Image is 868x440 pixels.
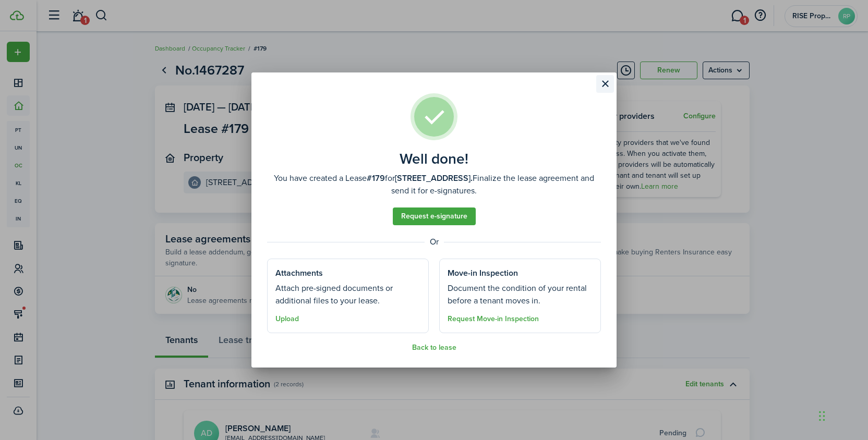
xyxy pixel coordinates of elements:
[448,315,539,323] button: Request Move-in Inspection
[816,390,868,440] iframe: Chat Widget
[275,282,420,307] well-done-section-description: Attach pre-signed documents or additional files to your lease.
[819,400,825,432] div: Drag
[367,172,385,184] b: #179
[275,315,299,323] button: Upload
[267,236,601,248] well-done-separator: Or
[395,172,473,184] b: [STREET_ADDRESS].
[448,282,593,307] well-done-section-description: Document the condition of your rental before a tenant moves in.
[412,344,456,352] button: Back to lease
[393,207,476,225] a: Request e-signature
[400,151,468,167] well-done-title: Well done!
[596,75,614,93] button: Close modal
[448,267,518,279] well-done-section-title: Move-in Inspection
[275,267,323,279] well-done-section-title: Attachments
[267,172,601,197] well-done-description: You have created a Lease for Finalize the lease agreement and send it for e-signatures.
